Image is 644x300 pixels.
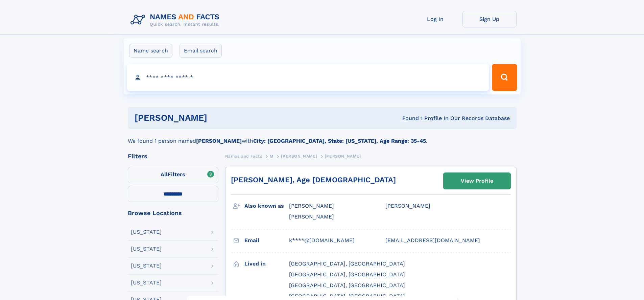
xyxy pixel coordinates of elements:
[128,167,218,183] label: Filters
[131,229,162,235] div: [US_STATE]
[196,138,242,144] b: [PERSON_NAME]
[161,171,168,178] span: All
[244,258,289,270] h3: Lived in
[128,11,225,29] img: Logo Names and Facts
[289,203,334,209] span: [PERSON_NAME]
[253,138,426,144] b: City: [GEOGRAPHIC_DATA], State: [US_STATE], Age Range: 35-45
[281,152,317,160] a: [PERSON_NAME]
[462,11,517,27] a: Sign Up
[281,154,317,159] span: [PERSON_NAME]
[270,152,273,160] a: M
[305,115,510,122] div: Found 1 Profile In Our Records Database
[444,173,510,189] a: View Profile
[127,64,489,91] input: search input
[244,235,289,246] h3: Email
[180,44,222,58] label: Email search
[289,271,405,278] span: [GEOGRAPHIC_DATA], [GEOGRAPHIC_DATA]
[289,213,334,220] span: [PERSON_NAME]
[385,203,430,209] span: [PERSON_NAME]
[128,129,517,145] div: We found 1 person named with .
[289,260,405,267] span: [GEOGRAPHIC_DATA], [GEOGRAPHIC_DATA]
[461,173,493,189] div: View Profile
[385,237,480,244] span: [EMAIL_ADDRESS][DOMAIN_NAME]
[289,282,405,289] span: [GEOGRAPHIC_DATA], [GEOGRAPHIC_DATA]
[131,280,162,285] div: [US_STATE]
[135,114,305,122] h1: [PERSON_NAME]
[325,154,361,159] span: [PERSON_NAME]
[128,210,218,216] div: Browse Locations
[408,11,462,27] a: Log In
[289,293,405,299] span: [GEOGRAPHIC_DATA], [GEOGRAPHIC_DATA]
[129,44,172,58] label: Name search
[131,263,162,269] div: [US_STATE]
[492,64,517,91] button: Search Button
[128,153,218,159] div: Filters
[244,200,289,212] h3: Also known as
[231,176,396,184] a: [PERSON_NAME], Age [DEMOGRAPHIC_DATA]
[270,154,273,159] span: M
[131,246,162,252] div: [US_STATE]
[225,152,262,160] a: Names and Facts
